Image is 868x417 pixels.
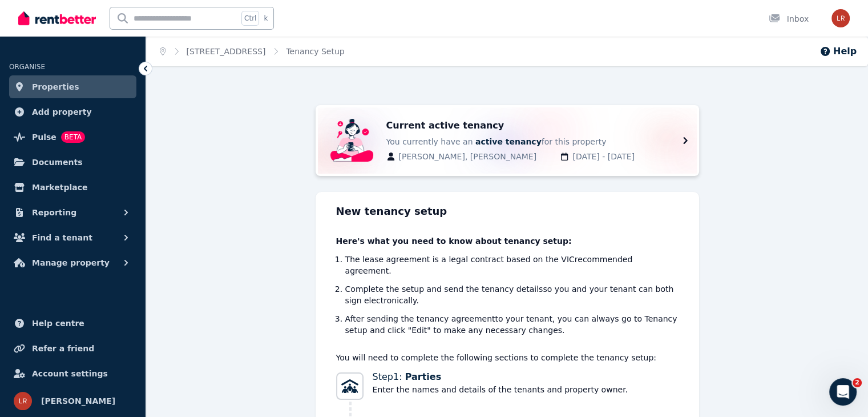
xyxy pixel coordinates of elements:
[399,151,554,162] span: [PERSON_NAME], [PERSON_NAME]
[32,206,76,219] span: Reporting
[32,342,94,355] span: Refer a friend
[32,181,87,194] span: Marketplace
[345,254,679,276] li: The lease agreement is a legal contract based on the VIC recommended agreement.
[9,63,45,71] span: ORGANISE
[146,37,358,66] nav: Breadcrumb
[9,126,136,149] a: PulseBETA
[9,201,136,224] button: Reporting
[386,119,665,133] span: Current active tenancy
[32,367,108,380] span: Account settings
[853,378,862,387] span: 2
[345,283,679,306] li: Complete the setup and send the tenancy details so you and your tenant can both sign electronical...
[336,235,679,247] p: Here's what you need to know about tenancy setup:
[286,46,344,57] span: Tenancy Setup
[373,370,628,384] span: Step 1 :
[336,352,679,363] p: You will need to complete the following sections to complete the tenancy setup:
[9,251,136,274] button: Manage property
[18,10,96,27] img: RentBetter
[32,155,83,169] span: Documents
[32,231,92,244] span: Find a tenant
[32,256,110,270] span: Manage property
[345,313,679,336] li: After sending the tenancy agreement to your tenant, you can always go to Tenancy setup and click ...
[187,47,266,56] a: [STREET_ADDRESS]
[32,105,92,119] span: Add property
[9,312,136,335] a: Help centre
[829,378,857,406] iframe: Intercom live chat
[329,119,375,162] img: Active RentBetter tenancy background
[819,45,857,58] button: Help
[405,371,442,382] span: Parties
[9,337,136,360] a: Refer a friend
[32,130,56,144] span: Pulse
[336,203,679,219] h2: New tenancy setup
[373,384,628,395] span: Enter the names and details of the tenants and property owner.
[386,136,665,147] span: You currently have an for this property
[9,362,136,385] a: Account settings
[9,151,136,174] a: Documents
[9,101,136,123] a: Add property
[32,316,84,330] span: Help centre
[475,137,542,146] b: active tenancy
[9,75,136,98] a: Properties
[32,80,79,94] span: Properties
[572,151,671,162] span: [DATE] - [DATE]
[831,9,850,27] img: Lina Rahmani
[769,13,809,25] div: Inbox
[41,394,115,408] span: [PERSON_NAME]
[264,14,268,23] span: k
[241,11,259,26] span: Ctrl
[14,392,32,410] img: Lina Rahmani
[61,131,85,143] span: BETA
[9,226,136,249] button: Find a tenant
[9,176,136,199] a: Marketplace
